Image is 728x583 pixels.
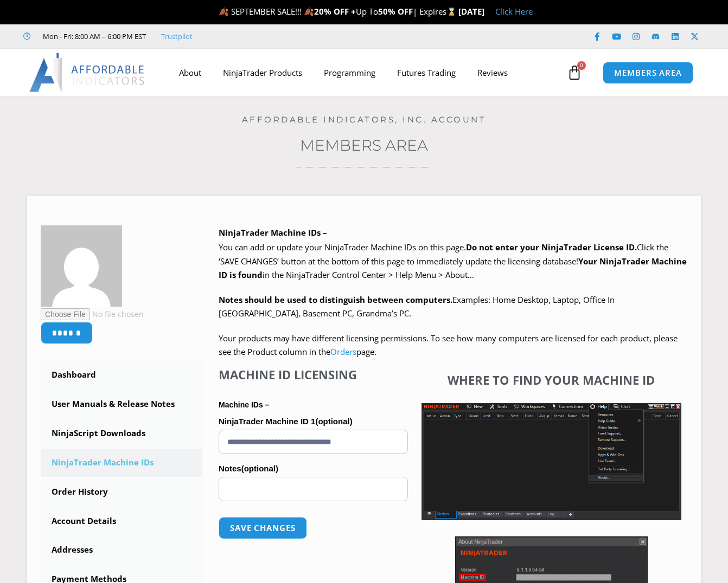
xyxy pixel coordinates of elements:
img: 4a6790164b216e562b5c3a413404de7fbb3d2e3c916a0567174af879a4bcf110 [41,225,122,307]
a: NinjaScript Downloads [41,419,202,448]
span: 🍂 SEPTEMBER SALE!!! 🍂 Up To | Expires [219,6,458,17]
a: User Manuals & Release Notes [41,390,202,418]
a: Programming [313,60,386,85]
span: Mon - Fri: 8:00 AM – 6:00 PM EST [40,30,146,43]
a: Trustpilot [161,30,193,43]
button: Save changes [219,517,307,539]
a: 0 [551,57,598,88]
b: Do not enter your NinjaTrader License ID. [466,242,637,252]
label: Notes [219,461,408,477]
strong: 50% OFF [378,6,413,17]
span: MEMBERS AREA [614,69,682,77]
a: NinjaTrader Machine IDs [41,449,202,477]
img: LogoAI | Affordable Indicators – NinjaTrader [29,53,146,92]
h4: Machine ID Licensing [219,367,408,381]
b: NinjaTrader Machine IDs – [219,227,327,238]
a: Reviews [467,60,519,85]
a: Futures Trading [386,60,467,85]
strong: Notes should be used to distinguish between computers. [219,294,452,305]
span: Examples: Home Desktop, Laptop, Office In [GEOGRAPHIC_DATA], Basement PC, Grandma’s PC. [219,294,615,319]
label: NinjaTrader Machine ID 1 [219,413,408,430]
a: Members Area [300,136,428,154]
a: Affordable Indicators, Inc. Account [242,114,487,125]
a: Orders [330,346,356,357]
a: MEMBERS AREA [603,62,693,84]
strong: 20% OFF + [314,6,356,17]
h4: Where to find your Machine ID [422,373,681,387]
a: NinjaTrader Products [212,60,313,85]
a: Dashboard [41,361,202,389]
a: Account Details [41,507,202,535]
strong: [DATE] [458,6,484,17]
span: 0 [577,61,586,70]
img: Screenshot 2025-01-17 1155544 | Affordable Indicators – NinjaTrader [422,403,681,520]
span: You can add or update your NinjaTrader Machine IDs on this page. [219,242,466,252]
a: Click Here [495,6,533,17]
span: Click the ‘SAVE CHANGES’ button at the bottom of this page to immediately update the licensing da... [219,242,687,280]
span: (optional) [241,464,278,473]
a: About [168,60,212,85]
strong: Machine IDs – [219,400,269,409]
nav: Menu [168,60,564,85]
span: Your products may have different licensing permissions. To see how many computers are licensed fo... [219,333,678,358]
a: Addresses [41,536,202,564]
img: ⌛ [448,8,456,16]
a: Order History [41,478,202,506]
span: (optional) [315,417,352,426]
